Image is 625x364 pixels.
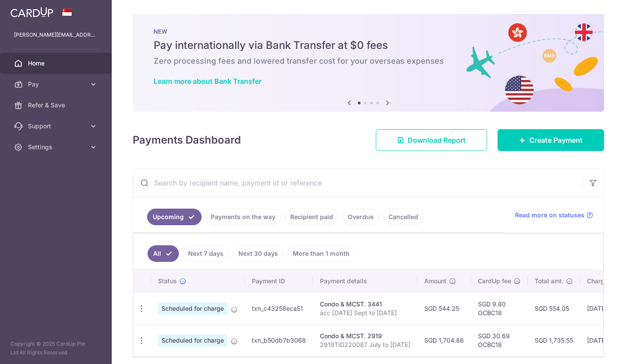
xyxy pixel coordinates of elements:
[535,277,563,285] span: Total amt.
[245,292,313,324] td: txn_c43258eca51
[587,277,623,285] span: Charge date
[147,209,202,225] a: Upcoming
[528,292,580,324] td: SGD 554.05
[285,209,339,225] a: Recipient paid
[424,277,446,285] span: Amount
[287,245,355,262] a: More than 1 month
[233,245,284,262] a: Next 30 days
[28,59,86,68] span: Home
[342,209,379,225] a: Overdue
[28,80,86,89] span: Pay
[417,324,471,356] td: SGD 1,704.86
[133,14,604,112] img: Bank transfer banner
[320,300,410,309] div: Condo & MCST. 3441
[148,245,179,262] a: All
[408,135,466,145] span: Download Report
[515,211,584,220] span: Read more on statuses
[320,309,410,317] p: acc [DATE] Sept to [DATE]
[529,135,583,145] span: Create Payment
[10,7,53,17] img: CardUp
[471,324,528,356] td: SGD 30.69 OCBC18
[376,129,487,151] a: Download Report
[205,209,281,225] a: Payments on the way
[154,77,261,86] a: Learn more about Bank Transfer
[320,340,410,349] p: 2919TID220087 July to [DATE]
[154,38,583,52] h5: Pay internationally via Bank Transfer at $0 fees
[320,332,410,340] div: Condo & MCST. 2919
[528,324,580,356] td: SGD 1,735.55
[28,101,86,110] span: Refer & Save
[182,245,229,262] a: Next 7 days
[28,122,86,130] span: Support
[158,334,227,347] span: Scheduled for charge
[133,169,583,197] input: Search by recipient name, payment id or reference
[154,56,583,66] h6: Zero processing fees and lowered transfer cost for your overseas expenses
[245,270,313,292] th: Payment ID
[158,302,227,315] span: Scheduled for charge
[515,211,593,220] a: Read more on statuses
[28,143,86,151] span: Settings
[383,209,424,225] a: Cancelled
[14,31,98,39] p: [PERSON_NAME][EMAIL_ADDRESS][DOMAIN_NAME]
[313,270,417,292] th: Payment details
[133,132,241,148] h4: Payments Dashboard
[158,277,177,285] span: Status
[245,324,313,356] td: txn_b50db7b3068
[417,292,471,324] td: SGD 544.25
[478,277,511,285] span: CardUp fee
[569,338,616,360] iframe: Opens a widget where you can find more information
[154,28,583,35] p: NEW
[498,129,604,151] a: Create Payment
[471,292,528,324] td: SGD 9.80 OCBC18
